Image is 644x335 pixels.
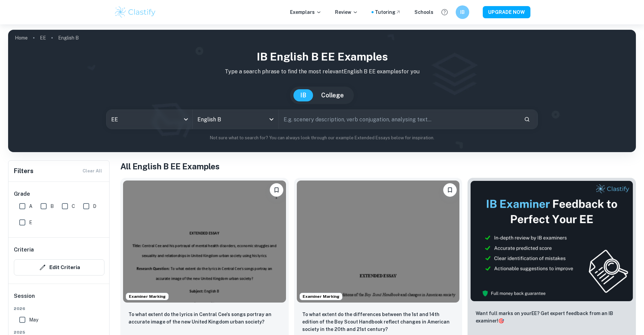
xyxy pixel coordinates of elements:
input: E.g. scenery description, verb conjugation, analysing text... [279,110,519,129]
button: Bookmark [270,183,283,197]
button: Search [521,114,533,125]
img: English B EE example thumbnail: To what extent do the lyrics in Central [123,181,286,303]
span: 🎯 [498,318,504,324]
p: Review [335,8,358,16]
span: B [50,202,54,210]
span: 2026 [14,306,104,312]
p: Want full marks on your EE ? Get expert feedback from an IB examiner! [476,310,628,325]
span: Examiner Marking [300,293,342,300]
button: IB [456,5,469,19]
h1: IB English B EE examples [14,49,630,65]
p: English B [58,34,79,42]
a: Home [15,33,28,43]
h6: Grade [14,190,104,198]
span: May [29,316,38,324]
a: EE [40,33,46,43]
h6: Filters [14,166,33,176]
img: Thumbnail [470,181,633,302]
p: To what extent do the lyrics in Central Cee's songs portray an accurate image of the new United K... [128,311,281,326]
button: UPGRADE NOW [483,6,530,18]
p: Type a search phrase to find the most relevant English B EE examples for you [14,68,630,76]
p: Not sure what to search for? You can always look through our example Extended Essays below for in... [14,135,630,141]
button: College [314,89,351,101]
img: English B EE example thumbnail: To what extent do the differences betwee [297,181,460,303]
button: Help and Feedback [439,6,450,18]
h6: IB [458,8,466,16]
button: Bookmark [443,183,457,197]
img: profile cover [8,30,636,152]
a: Tutoring [375,8,401,16]
p: Exemplars [290,8,321,16]
button: Edit Criteria [14,259,104,276]
button: Open [267,115,276,124]
h6: Session [14,292,104,306]
p: To what extent do the differences between the 1st and 14th edition of the Boy Scout Handbook refl... [302,311,454,333]
h6: Criteria [14,246,34,254]
a: Schools [414,8,433,16]
span: D [93,202,96,210]
div: EE [106,110,192,129]
img: Clastify logo [114,5,157,19]
span: A [29,202,32,210]
span: C [72,202,75,210]
span: E [29,219,32,226]
h1: All English B EE Examples [120,160,636,172]
span: Examiner Marking [126,293,168,300]
button: IB [293,89,313,101]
